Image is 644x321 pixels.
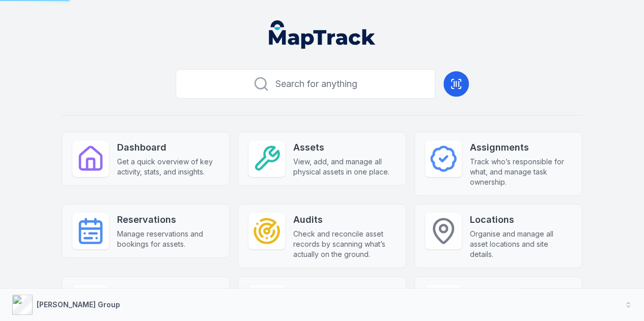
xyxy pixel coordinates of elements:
span: Organise and manage all asset locations and site details. [470,229,572,259]
a: LocationsOrganise and manage all asset locations and site details. [414,204,583,268]
span: Manage reservations and bookings for assets. [117,229,219,249]
span: Search for anything [275,77,357,91]
button: Search for anything [176,69,435,99]
span: Check and reconcile asset records by scanning what’s actually on the ground. [293,229,396,259]
strong: Assets [293,140,396,155]
strong: Forms [293,285,396,299]
strong: Assignments [470,140,572,155]
strong: Reservations [117,213,219,227]
span: View, add, and manage all physical assets in one place. [293,157,396,177]
a: AssignmentsTrack who’s responsible for what, and manage task ownership. [414,132,583,196]
strong: Audits [293,213,396,227]
span: Get a quick overview of key activity, stats, and insights. [117,157,219,177]
a: AuditsCheck and reconcile asset records by scanning what’s actually on the ground. [238,204,406,268]
nav: Global [253,20,392,49]
a: AssetsView, add, and manage all physical assets in one place. [238,132,406,186]
strong: Dashboard [117,140,219,155]
span: Track who’s responsible for what, and manage task ownership. [470,157,572,187]
strong: Locations [470,213,572,227]
strong: [PERSON_NAME] Group [37,300,120,309]
a: DashboardGet a quick overview of key activity, stats, and insights. [62,132,230,186]
a: ReservationsManage reservations and bookings for assets. [62,204,230,258]
strong: People [117,285,219,299]
strong: Reports [470,285,572,299]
